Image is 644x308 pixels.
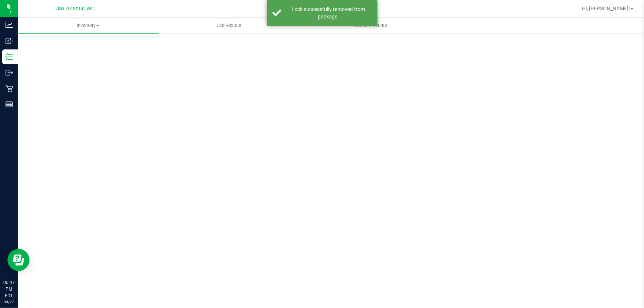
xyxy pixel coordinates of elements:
[582,6,630,11] span: Hi, [PERSON_NAME]!
[56,6,94,12] span: Jax Atlantic WC
[6,85,13,92] inline-svg: Retail
[7,249,30,271] iframe: Resource center
[18,18,159,33] a: Inventory
[159,18,300,33] a: Lab Results
[18,22,159,29] span: Inventory
[285,6,372,20] div: Lock successfully removed from package.
[6,69,13,76] inline-svg: Outbound
[6,21,13,29] inline-svg: Analytics
[6,37,13,45] inline-svg: Inbound
[3,279,14,299] p: 05:47 PM EDT
[6,101,13,108] inline-svg: Reports
[207,22,251,29] span: Lab Results
[6,53,13,60] inline-svg: Inventory
[3,299,14,305] p: 09/27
